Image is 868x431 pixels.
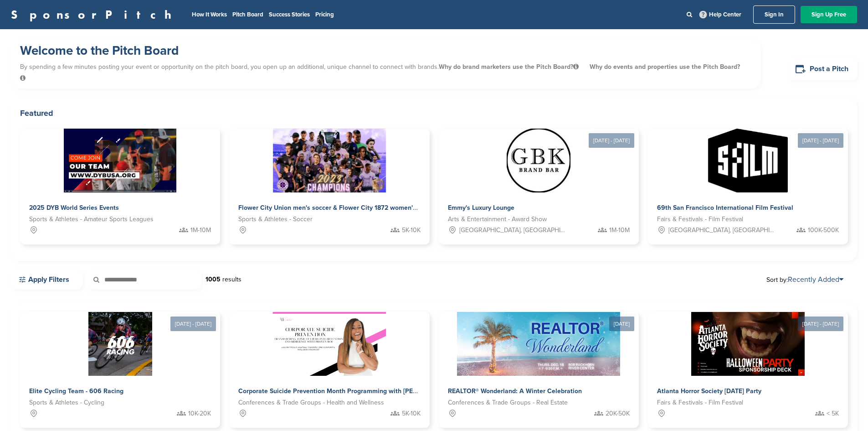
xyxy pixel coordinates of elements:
[29,204,119,212] span: 2025 DYB World Series Events
[439,297,639,428] a: [DATE] Sponsorpitch & REALTOR® Wonderland: A Winter Celebration Conferences & Trade Groups - Real...
[11,9,177,21] a: SponsorPitch
[238,398,384,408] span: Conferences & Trade Groups - Health and Wellness
[698,9,743,20] a: Help Center
[20,129,220,244] a: Sponsorpitch & 2025 DYB World Series Events Sports & Athletes - Amateur Sports Leagues 1M-10M
[766,276,843,283] span: Sort by:
[808,225,839,235] span: 100K-500K
[229,312,429,428] a: Sponsorpitch & Corporate Suicide Prevention Month Programming with [PERSON_NAME] Conferences & Tr...
[609,317,634,331] div: [DATE]
[448,398,568,408] span: Conferences & Trade Groups - Real Estate
[708,129,788,192] img: Sponsorpitch &
[788,58,857,80] a: Post a Pitch
[648,114,848,244] a: [DATE] - [DATE] Sponsorpitch & 69th San Francisco International Film Festival Fairs & Festivals -...
[657,387,761,395] span: Atlanta Horror Society [DATE] Party
[273,129,386,192] img: Sponsorpitch &
[402,225,421,235] span: 5K-10K
[448,387,582,395] span: REALTOR® Wonderland: A Winter Celebration
[459,225,566,235] span: [GEOGRAPHIC_DATA], [GEOGRAPHIC_DATA]
[801,6,857,23] a: Sign Up Free
[448,214,547,224] span: Arts & Entertainment - Award Show
[222,275,241,283] span: results
[229,129,429,244] a: Sponsorpitch & Flower City Union men's soccer & Flower City 1872 women's soccer Sports & Athletes...
[192,11,227,18] a: How It Works
[238,387,454,395] span: Corporate Suicide Prevention Month Programming with [PERSON_NAME]
[190,225,211,235] span: 1M-10M
[29,387,123,395] span: Elite Cycling Team - 606 Racing
[11,270,82,289] a: Apply Filters
[29,398,104,408] span: Sports & Athletes - Cycling
[439,63,580,71] span: Why do brand marketers use the Pitch Board?
[798,317,843,331] div: [DATE] - [DATE]
[20,297,220,428] a: [DATE] - [DATE] Sponsorpitch & Elite Cycling Team - 606 Racing Sports & Athletes - Cycling 10K-20K
[315,11,334,18] a: Pricing
[657,214,743,224] span: Fairs & Festivals - Film Festival
[606,409,630,419] span: 20K-50K
[753,5,795,24] a: Sign In
[798,133,843,148] div: [DATE] - [DATE]
[20,42,751,59] h1: Welcome to the Pitch Board
[507,129,570,192] img: Sponsorpitch &
[448,204,514,212] span: Emmy's Luxury Lounge
[232,11,263,18] a: Pitch Board
[272,312,386,376] img: Sponsorpitch &
[457,312,620,376] img: Sponsorpitch &
[439,114,639,244] a: [DATE] - [DATE] Sponsorpitch & Emmy's Luxury Lounge Arts & Entertainment - Award Show [GEOGRAPHIC...
[29,214,154,224] span: Sports & Athletes - Amateur Sports Leagues
[188,409,211,419] span: 10K-20K
[691,312,805,376] img: Sponsorpitch &
[402,409,421,419] span: 5K-10K
[20,59,751,86] p: By spending a few minutes posting your event or opportunity on the pitch board, you open up an ad...
[238,214,313,224] span: Sports & Athletes - Soccer
[88,312,152,376] img: Sponsorpitch &
[269,11,310,18] a: Success Stories
[238,204,437,212] span: Flower City Union men's soccer & Flower City 1872 women's soccer
[20,107,848,119] h2: Featured
[609,225,630,235] span: 1M-10M
[668,225,776,235] span: [GEOGRAPHIC_DATA], [GEOGRAPHIC_DATA]
[589,133,634,148] div: [DATE] - [DATE]
[64,129,176,192] img: Sponsorpitch &
[170,317,216,331] div: [DATE] - [DATE]
[827,409,839,419] span: < 5K
[205,275,221,283] strong: 1005
[657,398,743,408] span: Fairs & Festivals - Film Festival
[657,204,793,212] span: 69th San Francisco International Film Festival
[648,297,848,428] a: [DATE] - [DATE] Sponsorpitch & Atlanta Horror Society [DATE] Party Fairs & Festivals - Film Festi...
[788,275,843,284] a: Recently Added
